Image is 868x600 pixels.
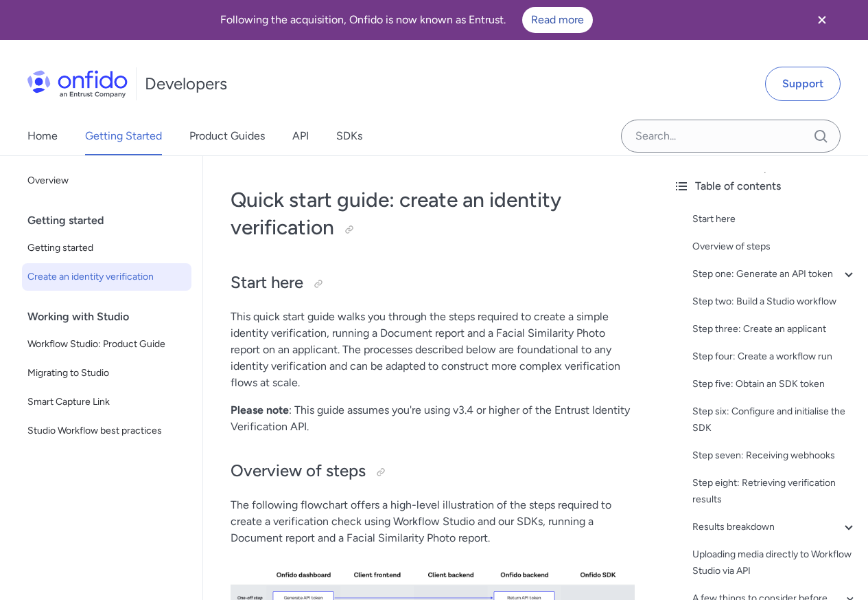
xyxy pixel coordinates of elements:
a: Overview of steps [692,238,857,255]
h2: Overview of steps [231,460,635,483]
div: Working with Studio [27,303,197,331]
a: Workflow Studio: Product Guide [22,331,191,358]
a: Support [765,67,841,101]
a: SDKs [336,117,362,155]
a: API [292,117,309,155]
a: Studio Workflow best practices [22,417,191,445]
h1: Developers [145,73,227,95]
button: Close banner [797,3,847,37]
a: Results breakdown [692,519,857,535]
p: This quick start guide walks you through the steps required to create a simple identity verificat... [231,309,635,391]
div: Following the acquisition, Onfido is now known as Entrust. [16,7,797,33]
a: Home [27,117,58,155]
strong: Please note [231,403,289,416]
span: Studio Workflow best practices [27,423,186,439]
span: Migrating to Studio [27,365,186,381]
svg: Close banner [814,12,830,28]
img: Onfido Logo [27,70,128,98]
span: Overview [27,173,186,189]
span: Create an identity verification [27,269,186,285]
a: Getting started [22,234,191,262]
div: Getting started [27,207,197,234]
div: Table of contents [673,178,857,195]
span: Smart Capture Link [27,394,186,410]
h2: Start here [231,271,635,295]
p: The following flowchart offers a high-level illustration of the steps required to create a verifi... [231,497,635,546]
a: Step seven: Receiving webhooks [692,447,857,464]
a: Step three: Create an applicant [692,321,857,337]
a: Migrating to Studio [22,359,191,387]
a: Step six: Configure and initialise the SDK [692,403,857,436]
a: Read more [522,7,593,33]
a: Smart Capture Link [22,388,191,416]
a: Step one: Generate an API token [692,266,857,282]
a: Create an identity verification [22,263,191,291]
span: Getting started [27,240,186,256]
a: Overview [22,167,191,195]
a: Getting Started [85,117,162,155]
a: Step eight: Retrieving verification results [692,475,857,508]
a: Step four: Create a workflow run [692,348,857,365]
p: : This guide assumes you're using v3.4 or higher of the Entrust Identity Verification API. [231,402,635,435]
a: Step two: Build a Studio workflow [692,293,857,310]
a: Uploading media directly to Workflow Studio via API [692,546,857,579]
a: Start here [692,211,857,227]
h1: Quick start guide: create an identity verification [231,186,635,241]
a: Step five: Obtain an SDK token [692,376,857,392]
input: Onfido search input field [621,120,841,153]
a: Product Guides [189,117,265,155]
span: Workflow Studio: Product Guide [27,336,186,353]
